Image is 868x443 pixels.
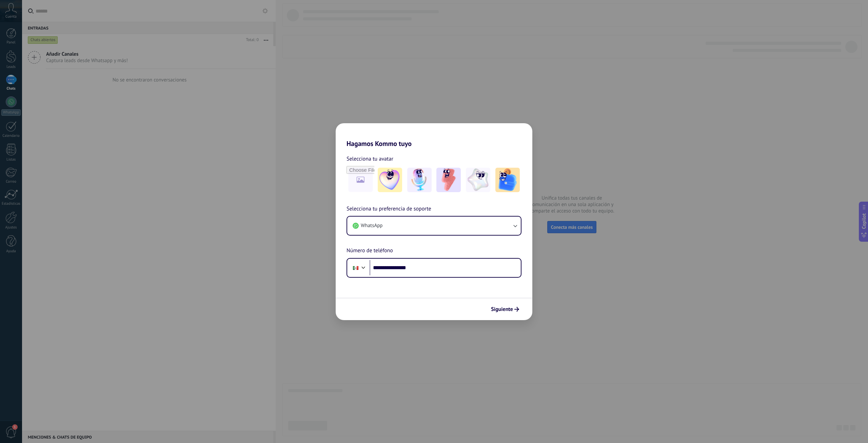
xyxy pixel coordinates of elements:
[378,168,402,192] img: -1.jpeg
[488,303,522,315] button: Siguiente
[347,246,393,255] span: Número de teléfono
[495,168,520,192] img: -5.jpeg
[436,168,461,192] img: -3.jpeg
[491,307,513,312] span: Siguiente
[349,261,362,275] div: Mexico: + 52
[361,222,382,229] span: WhatsApp
[336,123,532,148] h2: Hagamos Kommo tuyo
[347,217,521,235] button: WhatsApp
[347,205,431,214] span: Selecciona tu preferencia de soporte
[407,168,432,192] img: -2.jpeg
[466,168,490,192] img: -4.jpeg
[347,154,393,163] span: Selecciona tu avatar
